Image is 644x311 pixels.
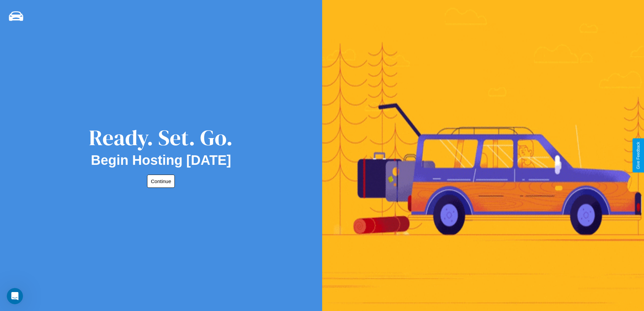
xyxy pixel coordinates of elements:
h2: Begin Hosting [DATE] [91,153,231,168]
button: Continue [147,175,175,188]
iframe: Intercom live chat [7,288,23,304]
div: Give Feedback [636,142,641,169]
div: Ready. Set. Go. [89,123,233,153]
